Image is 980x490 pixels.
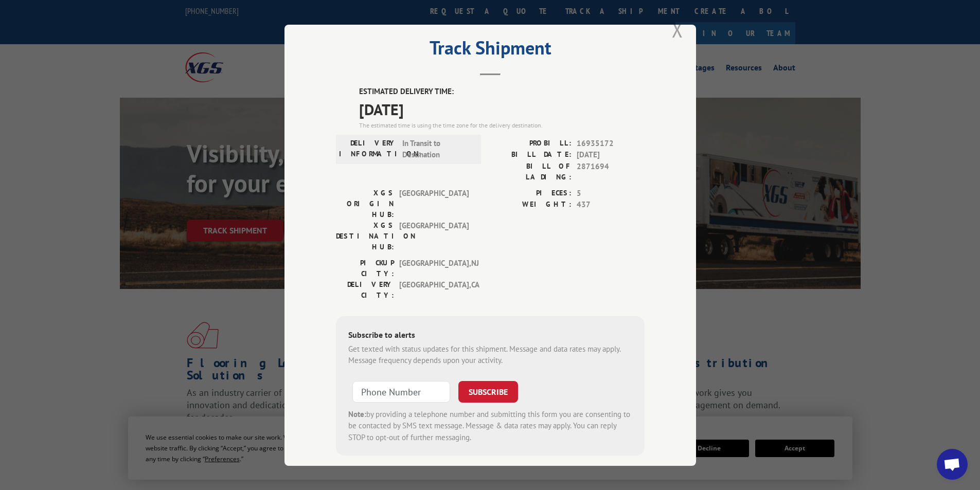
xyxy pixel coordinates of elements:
[577,137,645,149] span: 16935172
[336,187,394,220] label: XGS ORIGIN HUB:
[336,41,645,60] h2: Track Shipment
[490,149,572,161] label: BILL DATE:
[359,97,645,120] span: [DATE]
[348,343,632,366] div: Get texted with status updates for this shipment. Message and data rates may apply. Message frequ...
[458,380,518,402] button: SUBSCRIBE
[399,257,469,279] span: [GEOGRAPHIC_DATA] , NJ
[577,199,645,211] span: 437
[336,220,394,252] label: XGS DESTINATION HUB:
[348,408,632,443] div: by providing a telephone number and submitting this form you are consenting to be contacted by SM...
[490,199,572,211] label: WEIGHT:
[339,137,397,160] label: DELIVERY INFORMATION:
[352,380,450,402] input: Phone Number
[577,160,645,182] span: 2871694
[359,120,645,130] div: The estimated time is using the time zone for the delivery destination.
[577,187,645,199] span: 5
[672,16,683,43] button: Close modal
[490,187,572,199] label: PIECES:
[399,279,469,300] span: [GEOGRAPHIC_DATA] , CA
[402,137,472,160] span: In Transit to Destination
[336,257,394,279] label: PICKUP CITY:
[348,328,632,343] div: Subscribe to alerts
[490,137,572,149] label: PROBILL:
[937,449,968,480] div: Open chat
[348,409,366,419] strong: Note:
[359,86,645,98] label: ESTIMATED DELIVERY TIME:
[399,187,469,220] span: [GEOGRAPHIC_DATA]
[490,160,572,182] label: BILL OF LADING:
[577,149,645,161] span: [DATE]
[336,279,394,300] label: DELIVERY CITY:
[399,220,469,252] span: [GEOGRAPHIC_DATA]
